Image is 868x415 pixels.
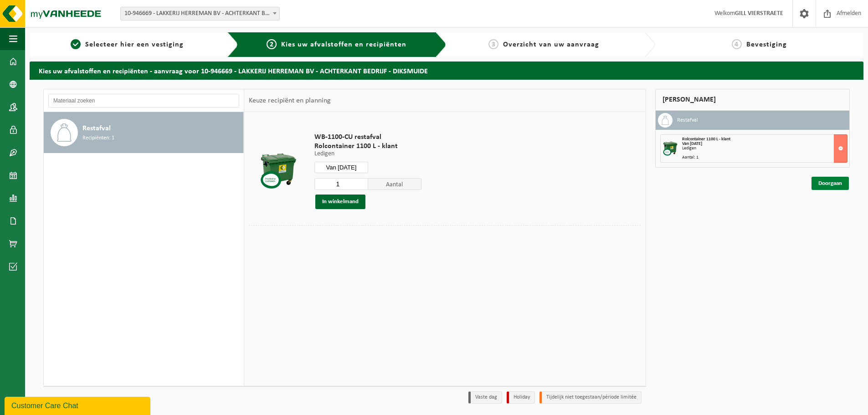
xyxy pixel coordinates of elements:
[71,39,81,49] span: 1
[314,133,421,142] span: WB-1100-CU restafval
[488,39,498,49] span: 3
[468,391,502,404] li: Vaste dag
[48,94,239,108] input: Materiaal zoeken
[732,39,742,49] span: 4
[34,39,220,50] a: 1Selecteer hier een vestiging
[682,137,730,142] span: Rolcontainer 1100 L - klant
[44,112,244,153] button: Restafval Recipiënten: 1
[682,155,847,160] div: Aantal: 1
[120,7,280,20] span: 10-946669 - LAKKERIJ HERREMAN BV - ACHTERKANT BEDRIJF - DIKSMUIDE
[539,391,642,404] li: Tijdelijk niet toegestaan/période limitée
[682,146,847,151] div: Ledigen
[30,61,863,79] h2: Kies uw afvalstoffen en recipiënten - aanvraag voor 10-946669 - LAKKERIJ HERREMAN BV - ACHTERKANT...
[655,89,850,111] div: [PERSON_NAME]
[746,41,787,48] span: Bevestiging
[682,141,702,146] strong: Van [DATE]
[281,41,406,48] span: Kies uw afvalstoffen en recipiënten
[267,39,277,49] span: 2
[503,41,599,48] span: Overzicht van uw aanvraag
[314,162,368,173] input: Selecteer datum
[5,395,152,415] iframe: chat widget
[85,41,184,48] span: Selecteer hier een vestiging
[121,7,279,20] span: 10-946669 - LAKKERIJ HERREMAN BV - ACHTERKANT BEDRIJF - DIKSMUIDE
[314,142,421,151] span: Rolcontainer 1100 L - klant
[82,134,114,143] span: Recipiënten: 1
[677,113,698,128] h3: Restafval
[812,177,849,190] a: Doorgaan
[507,391,535,404] li: Holiday
[368,178,422,190] span: Aantal
[314,151,421,157] p: Ledigen
[82,123,111,134] span: Restafval
[244,89,335,112] div: Keuze recipiënt en planning
[315,195,365,209] button: In winkelmand
[735,10,783,17] strong: GILL VIERSTRAETE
